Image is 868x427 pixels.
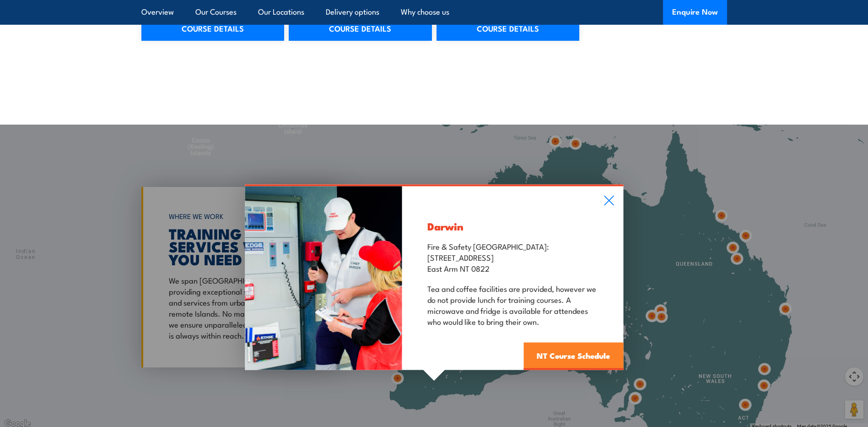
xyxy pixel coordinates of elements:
[245,186,402,370] img: Chief Warden and an emergency officer reviewing fire safety procedures at a control panel during ...
[437,15,580,41] a: COURSE DETAILS
[427,283,598,327] p: Tea and coffee facilities are provided, however we do not provide lunch for training courses. A m...
[427,241,598,274] p: Fire & Safety [GEOGRAPHIC_DATA]: [STREET_ADDRESS] East Arm NT 0822
[141,15,285,41] a: COURSE DETAILS
[523,343,623,370] a: NT Course Schedule
[289,15,432,41] a: COURSE DETAILS
[427,221,598,231] h3: Darwin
